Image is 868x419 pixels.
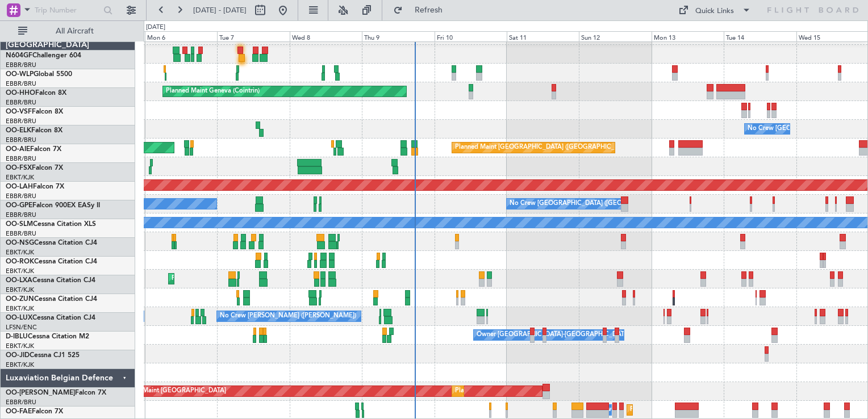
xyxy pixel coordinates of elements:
[6,398,36,407] a: EBBR/BRU
[6,240,34,246] span: OO-NSG
[6,221,33,228] span: OO-SLM
[673,1,757,19] button: Quick Links
[6,258,97,265] a: OO-ROKCessna Citation CJ4
[6,408,32,415] span: OO-FAE
[6,52,81,59] a: N604GFChallenger 604
[405,6,453,14] span: Refresh
[6,248,34,257] a: EBKT/KJK
[166,83,260,100] div: Planned Maint Geneva (Cointrin)
[6,127,31,134] span: OO-ELK
[6,361,34,369] a: EBKT/KJK
[6,277,32,284] span: OO-LXA
[35,2,100,19] input: Trip Number
[579,31,651,41] div: Sun 12
[6,90,35,97] span: OO-HHO
[6,342,34,350] a: EBKT/KJK
[290,31,362,41] div: Wed 8
[6,304,34,313] a: EBKT/KJK
[6,108,63,115] a: OO-VSFFalcon 8X
[6,333,89,340] a: D-IBLUCessna Citation M2
[146,23,165,32] div: [DATE]
[6,183,64,190] a: OO-LAHFalcon 7X
[6,211,36,219] a: EBBR/BRU
[6,79,36,88] a: EBBR/BRU
[6,146,61,153] a: OO-AIEFalcon 7X
[6,333,28,340] span: D-IBLU
[510,195,700,212] div: No Crew [GEOGRAPHIC_DATA] ([GEOGRAPHIC_DATA] National)
[6,136,36,144] a: EBBR/BRU
[12,22,123,40] button: All Aircraft
[6,173,34,182] a: EBKT/KJK
[6,315,32,321] span: OO-LUX
[6,71,72,78] a: OO-WLPGlobal 5500
[6,296,34,303] span: OO-ZUN
[6,408,63,415] a: OO-FAEFalcon 7X
[6,154,36,163] a: EBBR/BRU
[220,308,356,325] div: No Crew [PERSON_NAME] ([PERSON_NAME])
[217,31,289,41] div: Tue 7
[652,31,724,41] div: Mon 13
[6,61,36,69] a: EBBR/BRU
[6,90,66,97] a: OO-HHOFalcon 8X
[6,229,36,238] a: EBBR/BRU
[455,383,661,400] div: Planned Maint [GEOGRAPHIC_DATA] ([GEOGRAPHIC_DATA] National)
[6,240,97,246] a: OO-NSGCessna Citation CJ4
[172,270,304,287] div: Planned Maint Kortrijk-[GEOGRAPHIC_DATA]
[507,31,579,41] div: Sat 11
[6,202,100,209] a: OO-GPEFalcon 900EX EASy II
[6,323,37,332] a: LFSN/ENC
[6,258,34,265] span: OO-ROK
[362,31,434,41] div: Thu 9
[193,5,247,15] span: [DATE] - [DATE]
[455,139,634,156] div: Planned Maint [GEOGRAPHIC_DATA] ([GEOGRAPHIC_DATA])
[145,31,217,41] div: Mon 6
[6,165,63,171] a: OO-FSXFalcon 7X
[477,326,630,343] div: Owner [GEOGRAPHIC_DATA]-[GEOGRAPHIC_DATA]
[6,183,33,190] span: OO-LAH
[6,352,30,359] span: OO-JID
[6,221,96,228] a: OO-SLMCessna Citation XLS
[6,267,34,275] a: EBKT/KJK
[30,27,120,35] span: All Aircraft
[6,127,62,134] a: OO-ELKFalcon 8X
[388,1,456,19] button: Refresh
[6,192,36,200] a: EBBR/BRU
[6,108,32,115] span: OO-VSF
[6,277,95,284] a: OO-LXACessna Citation CJ4
[6,286,34,294] a: EBKT/KJK
[6,98,36,107] a: EBBR/BRU
[630,401,729,418] div: Planned Maint Melsbroek Air Base
[6,165,32,171] span: OO-FSX
[6,315,95,321] a: OO-LUXCessna Citation CJ4
[724,31,796,41] div: Tue 14
[6,202,32,209] span: OO-GPE
[6,71,34,78] span: OO-WLP
[6,352,80,359] a: OO-JIDCessna CJ1 525
[126,383,226,400] div: AOG Maint [GEOGRAPHIC_DATA]
[695,6,734,17] div: Quick Links
[6,389,75,396] span: OO-[PERSON_NAME]
[6,389,106,396] a: OO-[PERSON_NAME]Falcon 7X
[6,52,32,59] span: N604GF
[6,146,30,153] span: OO-AIE
[435,31,507,41] div: Fri 10
[6,296,97,303] a: OO-ZUNCessna Citation CJ4
[6,117,36,125] a: EBBR/BRU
